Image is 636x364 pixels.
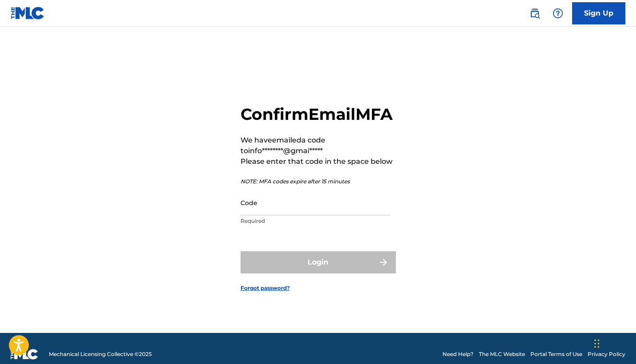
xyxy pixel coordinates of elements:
[592,321,636,364] div: Widget de chat
[553,8,563,19] img: help
[241,217,391,225] p: Required
[588,350,625,358] a: Privacy Policy
[594,330,600,357] div: Arrastrar
[241,156,396,167] p: Please enter that code in the space below
[241,284,290,292] a: Forgot password?
[572,2,625,24] a: Sign Up
[530,350,582,358] a: Portal Terms of Use
[241,178,396,186] p: NOTE: MFA codes expire after 15 minutes
[529,8,540,19] img: search
[592,321,636,364] iframe: Chat Widget
[526,4,544,22] a: Public Search
[479,350,525,358] a: The MLC Website
[11,7,45,20] img: MLC Logo
[49,350,152,358] span: Mechanical Licensing Collective © 2025
[442,350,474,358] a: Need Help?
[11,349,38,360] img: logo
[549,4,567,22] div: Help
[241,104,396,124] h2: Confirm Email MFA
